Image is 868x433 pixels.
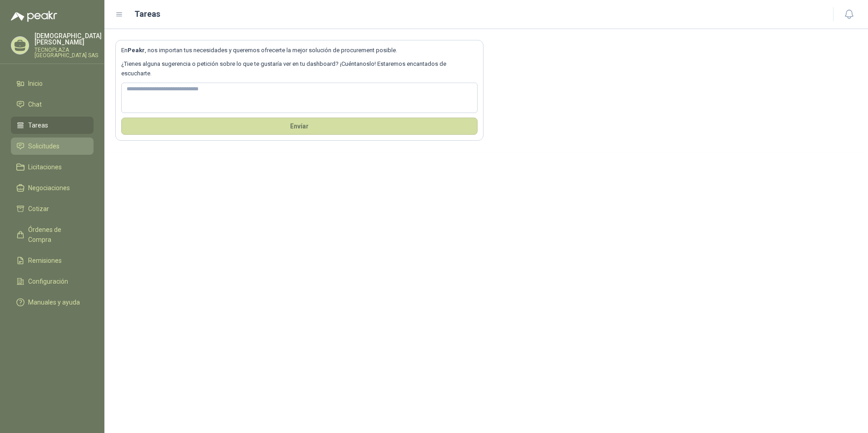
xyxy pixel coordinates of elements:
[28,141,59,151] span: Solicitudes
[121,46,478,55] p: En , nos importan tus necesidades y queremos ofrecerte la mejor solución de procurement posible.
[11,138,94,155] a: Solicitudes
[28,225,85,245] span: Órdenes de Compra
[128,47,145,54] b: Peakr
[11,117,94,134] a: Tareas
[35,47,102,58] p: TECNOPLAZA [GEOGRAPHIC_DATA] SAS
[134,8,160,20] h1: Tareas
[11,200,94,217] a: Cotizar
[28,79,43,89] span: Inicio
[11,96,94,113] a: Chat
[28,183,70,193] span: Negociaciones
[35,33,102,45] p: [DEMOGRAPHIC_DATA] [PERSON_NAME]
[11,221,94,248] a: Órdenes de Compra
[11,252,94,269] a: Remisiones
[11,179,94,197] a: Negociaciones
[28,162,62,172] span: Licitaciones
[11,158,94,176] a: Licitaciones
[28,204,49,214] span: Cotizar
[28,99,42,109] span: Chat
[11,294,94,311] a: Manuales y ayuda
[121,118,478,135] button: Envíar
[28,120,48,130] span: Tareas
[28,256,62,266] span: Remisiones
[121,59,478,78] p: ¿Tienes alguna sugerencia o petición sobre lo que te gustaría ver en tu dashboard? ¡Cuéntanoslo! ...
[28,297,80,307] span: Manuales y ayuda
[28,276,68,286] span: Configuración
[11,273,94,290] a: Configuración
[11,75,94,92] a: Inicio
[11,11,57,22] img: Logo peakr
